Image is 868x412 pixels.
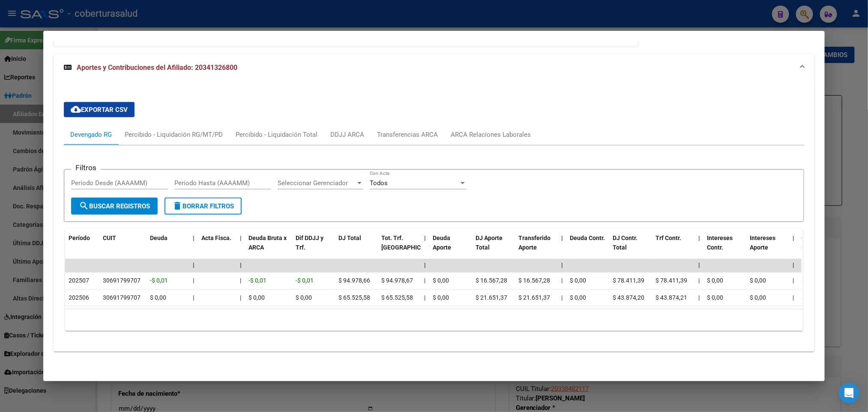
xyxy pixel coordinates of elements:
[378,229,421,267] datatable-header-cell: Tot. Trf. Bruto
[433,235,451,251] span: Deuda Aporte
[296,295,312,301] span: $ 0,00
[172,202,234,210] span: Borrar Filtros
[338,235,361,241] span: DJ Total
[707,295,723,301] span: $ 0,00
[609,229,652,267] datatable-header-cell: DJ Contr. Total
[165,198,242,215] button: Borrar Filtros
[370,179,388,187] span: Todos
[193,235,195,241] span: |
[381,235,440,251] span: Tot. Trf. [GEOGRAPHIC_DATA]
[248,235,287,251] span: Deuda Bruta x ARCA
[381,295,413,301] span: $ 65.525,58
[750,235,775,251] span: Intereses Aporte
[424,262,426,269] span: |
[655,295,687,301] span: $ 43.874,21
[71,163,101,172] h3: Filtros
[99,229,147,267] datatable-header-cell: CUIT
[79,202,150,210] span: Buscar Registros
[429,229,472,267] datatable-header-cell: Deuda Aporte
[172,201,183,211] mat-icon: delete
[236,130,317,139] div: Percibido - Liquidación Total
[476,277,507,284] span: $ 16.567,28
[613,235,638,251] span: DJ Contr. Total
[69,235,90,241] span: Período
[377,130,438,139] div: Transferencias ARCA
[707,277,723,284] span: $ 0,00
[698,235,700,241] span: |
[69,295,89,301] span: 202506
[338,295,370,301] span: $ 65.525,58
[561,235,563,241] span: |
[698,262,700,269] span: |
[198,229,236,267] datatable-header-cell: Acta Fisca.
[561,262,563,269] span: |
[381,277,413,284] span: $ 94.978,67
[79,201,89,211] mat-icon: search
[125,130,223,139] div: Percibido - Liquidación RG/MT/PD
[518,235,551,251] span: Transferido Aporte
[71,106,128,114] span: Exportar CSV
[746,229,789,267] datatable-header-cell: Intereses Aporte
[433,295,449,301] span: $ 0,00
[240,277,241,284] span: |
[248,277,266,284] span: -$ 0,01
[750,277,766,284] span: $ 0,00
[558,229,566,267] datatable-header-cell: |
[566,229,609,267] datatable-header-cell: Deuda Contr.
[193,262,195,269] span: |
[793,277,794,284] span: |
[518,295,550,301] span: $ 21.651,37
[147,229,189,267] datatable-header-cell: Deuda
[793,262,794,269] span: |
[655,277,687,284] span: $ 78.411,39
[655,235,681,241] span: Trf Contr.
[703,229,746,267] datatable-header-cell: Intereses Contr.
[248,295,265,301] span: $ 0,00
[150,295,166,301] span: $ 0,00
[71,198,158,215] button: Buscar Registros
[330,130,364,139] div: DDJJ ARCA
[801,235,825,251] span: Contr. Empresa
[707,235,733,251] span: Intereses Contr.
[839,383,859,403] div: Open Intercom Messenger
[652,229,695,267] datatable-header-cell: Trf Contr.
[77,63,237,72] span: Aportes y Contribuciones del Afiliado: 20341326800
[240,235,242,241] span: |
[570,295,586,301] span: $ 0,00
[103,235,116,241] span: CUIT
[424,295,425,301] span: |
[236,229,245,267] datatable-header-cell: |
[801,295,836,301] span: $ 121.301,42
[698,295,700,301] span: |
[451,130,531,139] div: ARCA Relaciones Laborales
[424,235,426,241] span: |
[570,235,605,241] span: Deuda Contr.
[69,277,89,284] span: 202507
[433,277,449,284] span: $ 0,00
[189,229,198,267] datatable-header-cell: |
[54,54,814,81] mat-expansion-panel-header: Aportes y Contribuciones del Afiliado: 20341326800
[103,293,141,303] div: 30691799707
[613,277,644,284] span: $ 78.411,39
[476,235,503,251] span: DJ Aporte Total
[515,229,558,267] datatable-header-cell: Transferido Aporte
[54,81,814,352] div: Aportes y Contribuciones del Afiliado: 20341326800
[193,295,194,301] span: |
[71,104,81,114] mat-icon: cloud_download
[570,277,586,284] span: $ 0,00
[64,102,135,117] button: Exportar CSV
[245,229,292,267] datatable-header-cell: Deuda Bruta x ARCA
[193,277,194,284] span: |
[292,229,335,267] datatable-header-cell: Dif DDJJ y Trf.
[335,229,378,267] datatable-header-cell: DJ Total
[798,229,841,267] datatable-header-cell: Contr. Empresa
[789,229,798,267] datatable-header-cell: |
[561,295,563,301] span: |
[70,130,112,139] div: Devengado RG
[296,277,314,284] span: -$ 0,01
[240,262,242,269] span: |
[793,235,794,241] span: |
[201,235,231,241] span: Acta Fisca.
[801,277,836,284] span: $ 157.854,11
[103,276,141,286] div: 30691799707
